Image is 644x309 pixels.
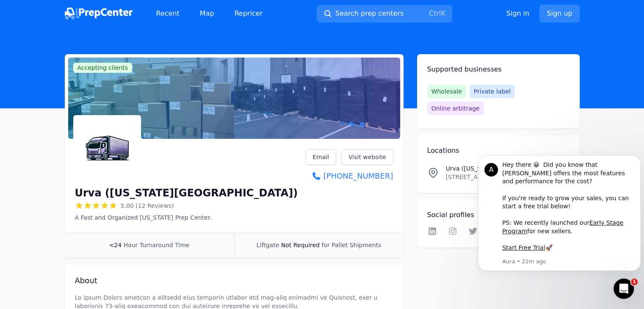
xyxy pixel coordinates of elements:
[441,9,445,17] kbd: K
[149,5,186,22] a: Recent
[446,173,539,181] p: [STREET_ADDRESS][PERSON_NAME]
[475,151,644,286] iframe: Intercom notifications message
[65,8,133,19] img: PrepCenter
[124,242,190,248] span: Hour Turnaround Time
[470,85,515,98] span: Private label
[317,5,452,22] button: Search prep centersCtrlK
[614,279,634,299] iframe: Intercom live chat
[228,5,270,22] a: Repricer
[75,275,393,287] h2: About
[341,149,393,165] a: Visit website
[193,5,221,22] a: Map
[109,242,122,248] span: <24
[427,102,484,115] span: Online arbitrage
[281,242,320,248] span: Not Required
[429,9,441,17] kbd: Ctrl
[75,117,139,181] img: Urva (Delaware Prep Center)
[539,5,579,22] a: Sign up
[446,164,539,173] p: Urva ([US_STATE][GEOGRAPHIC_DATA]) Location
[506,8,530,19] a: Sign in
[257,242,279,248] span: Liftgate
[75,213,298,222] p: A Fast and Organized [US_STATE] Prep Center.
[305,149,336,165] a: Email
[335,8,404,19] span: Search prep centers
[321,242,381,248] span: for Pallet Shipments
[631,279,638,285] span: 1
[73,63,133,73] span: Accepting clients
[427,210,569,220] h2: Social profiles
[427,64,569,74] h2: Supported businesses
[305,170,393,182] a: [PHONE_NUMBER]
[427,85,466,98] span: Wholesale
[75,186,298,200] h1: Urva ([US_STATE][GEOGRAPHIC_DATA])
[427,146,569,156] h2: Locations
[121,201,174,210] span: 5.00 (12 Reviews)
